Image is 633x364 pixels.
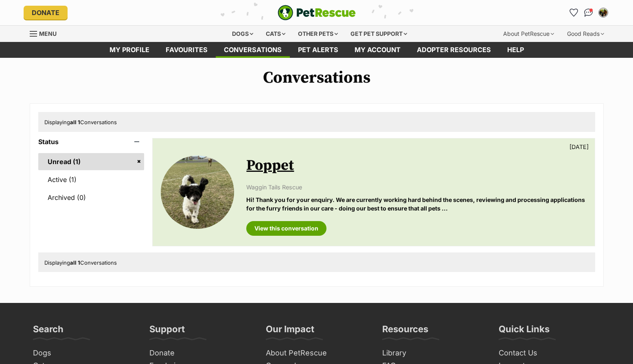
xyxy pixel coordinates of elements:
a: conversations [216,42,290,58]
a: Menu [30,26,62,40]
span: Menu [39,30,57,37]
a: About PetRescue [263,347,371,360]
header: Status [38,138,145,145]
h3: Support [149,323,185,340]
img: chat-41dd97257d64d25036548639549fe6c8038ab92f7586957e7f3b1b290dea8141.svg [584,9,593,17]
div: Other pets [292,26,344,42]
a: Contact Us [495,347,604,360]
strong: all 1 [70,259,80,266]
div: Cats [260,26,291,42]
a: Active (1) [38,171,145,188]
a: Donate [24,6,68,20]
a: Favourites [158,42,216,58]
a: Archived (0) [38,189,145,206]
div: About PetRescue [497,26,560,42]
h3: Quick Links [499,323,550,340]
span: Displaying Conversations [44,259,117,266]
h3: Search [33,323,64,340]
img: Poppet [161,156,234,229]
img: Emma Ballan profile pic [599,9,607,17]
a: Library [379,347,487,360]
p: Waggin Tails Rescue [246,183,586,191]
a: Adopter resources [409,42,499,58]
a: Favourites [567,6,580,19]
img: logo-e224e6f780fb5917bec1dbf3a21bbac754714ae5b6737aabdf751b685950b380.svg [278,5,356,20]
a: Donate [146,347,254,360]
a: Poppet [246,156,294,175]
h3: Resources [382,323,428,340]
div: Get pet support [345,26,413,42]
a: Dogs [30,347,138,360]
a: Conversations [582,6,595,19]
a: PetRescue [278,5,356,20]
h3: Our Impact [266,323,314,340]
a: Unread (1) [38,153,145,170]
a: View this conversation [246,221,326,236]
a: My account [346,42,409,58]
div: Good Reads [561,26,610,42]
p: [DATE] [569,143,589,151]
a: Pet alerts [290,42,346,58]
p: Hi! Thank you for your enquiry. We are currently working hard behind the scenes, reviewing and pr... [246,195,586,213]
button: My account [597,6,610,19]
a: Help [499,42,532,58]
div: Dogs [226,26,259,42]
span: Displaying Conversations [44,119,117,125]
a: My profile [101,42,158,58]
ul: Account quick links [567,6,610,19]
strong: all 1 [70,119,80,125]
